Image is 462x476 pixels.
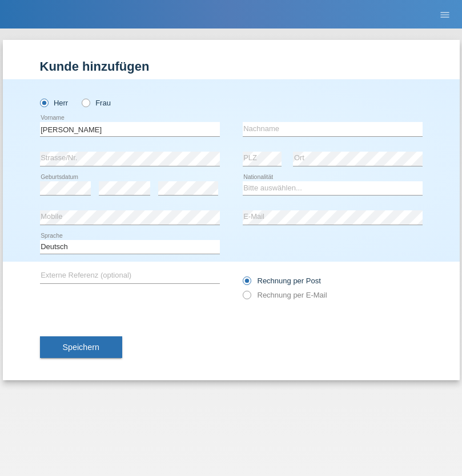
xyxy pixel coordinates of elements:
[243,276,321,285] label: Rechnung per Post
[40,336,122,358] button: Speichern
[82,99,111,107] label: Frau
[243,291,250,305] input: Rechnung per E-Mail
[40,99,69,107] label: Herr
[40,59,423,74] h1: Kunde hinzufügen
[243,276,250,291] input: Rechnung per Post
[63,343,99,352] span: Speichern
[439,9,451,21] i: menu
[433,11,456,18] a: menu
[243,291,327,299] label: Rechnung per E-Mail
[82,99,89,106] input: Frau
[40,99,47,106] input: Herr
